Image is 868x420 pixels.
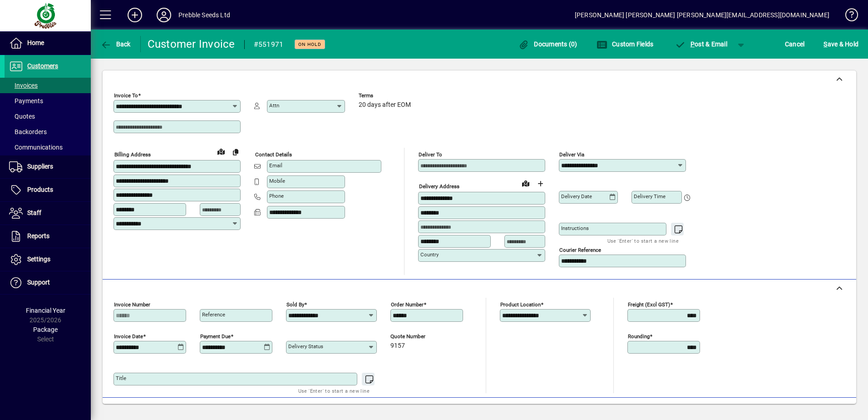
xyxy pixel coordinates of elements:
button: Choose address [533,176,547,191]
button: Post & Email [670,36,732,52]
mat-label: Payment due [200,333,231,340]
a: Quotes [5,109,91,124]
span: Communications [9,144,63,151]
button: Cancel [783,36,807,52]
a: Products [5,179,91,201]
mat-label: Invoice number [114,301,150,308]
span: Package [33,326,58,333]
span: Invoices [9,82,38,89]
span: Home [27,39,44,46]
a: Suppliers [5,155,91,178]
a: Knowledge Base [838,2,857,31]
span: ave & Hold [824,37,858,51]
span: Reports [27,232,49,240]
mat-label: Invoice date [114,333,143,340]
span: Suppliers [27,163,53,170]
span: S [824,40,827,48]
span: Quotes [9,113,35,120]
span: Product History [544,403,591,418]
span: Backorders [9,128,47,135]
span: On hold [298,41,321,47]
span: Documents (0) [518,40,577,48]
button: Profile [149,7,178,23]
span: Customers [27,62,58,70]
mat-label: Deliver via [559,151,584,158]
span: Product [794,403,831,418]
mat-hint: Use 'Enter' to start a new line [607,235,679,246]
a: Settings [5,248,91,271]
span: ost & Email [675,40,727,48]
button: Documents (0) [516,36,580,52]
mat-label: Email [269,162,282,169]
a: Communications [5,140,91,155]
span: Settings [27,255,50,263]
mat-label: Phone [269,193,284,199]
button: Custom Fields [594,36,656,52]
mat-label: Courier Reference [559,247,601,253]
button: Product [790,402,836,419]
span: Staff [27,209,41,216]
mat-label: Freight (excl GST) [628,301,670,308]
mat-label: Order number [391,301,424,308]
span: Support [27,279,50,286]
mat-label: Reference [202,311,225,318]
mat-label: Mobile [269,178,285,184]
mat-label: Product location [500,301,541,308]
span: Financial Year [26,307,65,314]
span: Terms [359,93,413,99]
div: #551971 [254,37,284,52]
span: Cancel [785,37,805,51]
mat-label: Invoice To [114,92,138,99]
a: View on map [214,144,228,159]
a: Payments [5,93,91,109]
app-page-header-button: Back [91,36,141,52]
span: Products [27,186,53,193]
mat-label: Deliver To [419,151,442,158]
mat-label: Delivery date [561,193,592,200]
mat-label: Title [116,375,126,381]
span: Quote number [390,334,445,340]
a: Staff [5,202,91,225]
div: Customer Invoice [148,37,235,51]
mat-label: Sold by [286,301,304,308]
a: Home [5,32,91,55]
a: Backorders [5,124,91,140]
button: Add [120,7,149,23]
span: Back [100,40,131,48]
mat-label: Attn [269,102,279,109]
a: Invoices [5,78,91,93]
span: Custom Fields [597,40,654,48]
a: View on map [518,176,533,190]
span: 9157 [390,342,405,350]
mat-label: Rounding [628,333,650,340]
mat-hint: Use 'Enter' to start a new line [298,385,370,396]
button: Copy to Delivery address [228,145,243,159]
span: Payments [9,97,43,105]
button: Product History [541,402,594,419]
mat-label: Delivery time [634,193,666,200]
div: [PERSON_NAME] [PERSON_NAME] [PERSON_NAME][EMAIL_ADDRESS][DOMAIN_NAME] [575,8,829,22]
span: 20 days after EOM [359,101,411,109]
button: Back [98,36,133,52]
button: Save & Hold [821,36,861,52]
div: Prebble Seeds Ltd [178,8,230,22]
mat-label: Country [420,251,439,258]
a: Reports [5,225,91,248]
mat-label: Delivery status [288,343,323,350]
a: Support [5,271,91,294]
span: P [690,40,695,48]
mat-label: Instructions [561,225,589,231]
